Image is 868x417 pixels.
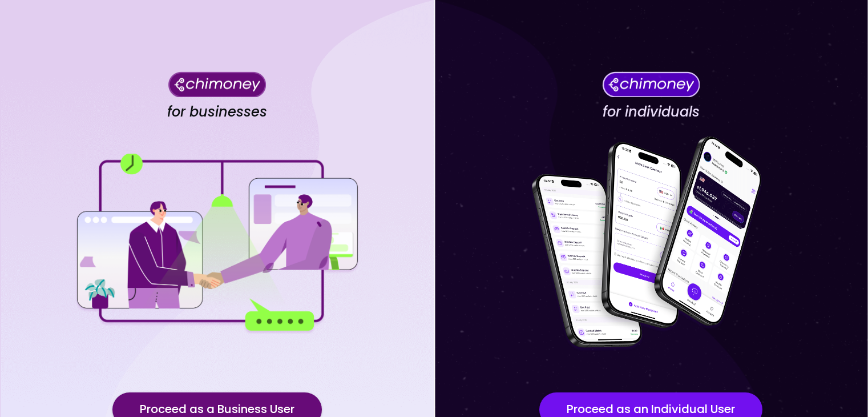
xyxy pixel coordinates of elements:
[74,154,360,334] img: for businesses
[167,103,267,121] h4: for businesses
[603,103,700,121] h4: for individuals
[508,130,794,358] img: for individuals
[602,71,700,97] img: Chimoney for individuals
[168,71,266,97] img: Chimoney for businesses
